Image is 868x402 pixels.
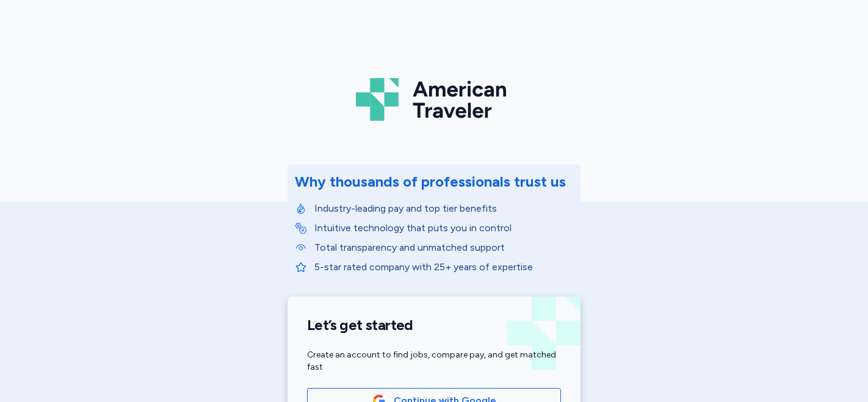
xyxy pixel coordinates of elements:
[314,260,573,275] p: 5-star rated company with 25+ years of expertise
[314,221,573,235] p: Intuitive technology that puts you in control
[356,73,512,126] img: Logo
[307,316,561,334] h1: Let’s get started
[314,240,573,255] p: Total transparency and unmatched support
[295,172,566,192] div: Why thousands of professionals trust us
[314,201,573,216] p: Industry-leading pay and top tier benefits
[307,349,561,373] div: Create an account to find jobs, compare pay, and get matched fast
